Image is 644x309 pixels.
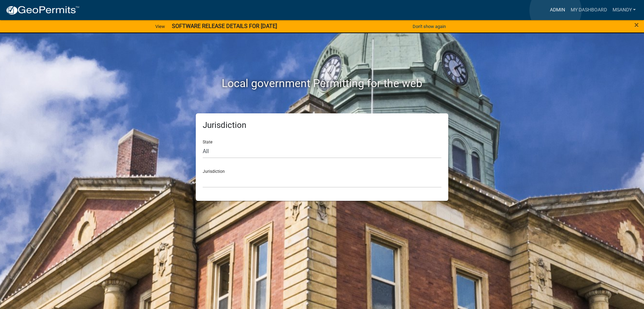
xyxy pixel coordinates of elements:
button: Close [634,21,639,29]
a: msandy [609,3,638,17]
button: Don't show again [410,21,449,32]
strong: SOFTWARE RELEASE DETAILS FOR [DATE] [172,23,277,29]
a: View [153,21,168,32]
a: Admin [547,3,568,17]
h2: Local government Permitting for the web [130,77,514,90]
a: My Dashboard [568,3,609,17]
span: × [634,20,639,30]
h5: Jurisdiction [203,120,441,130]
